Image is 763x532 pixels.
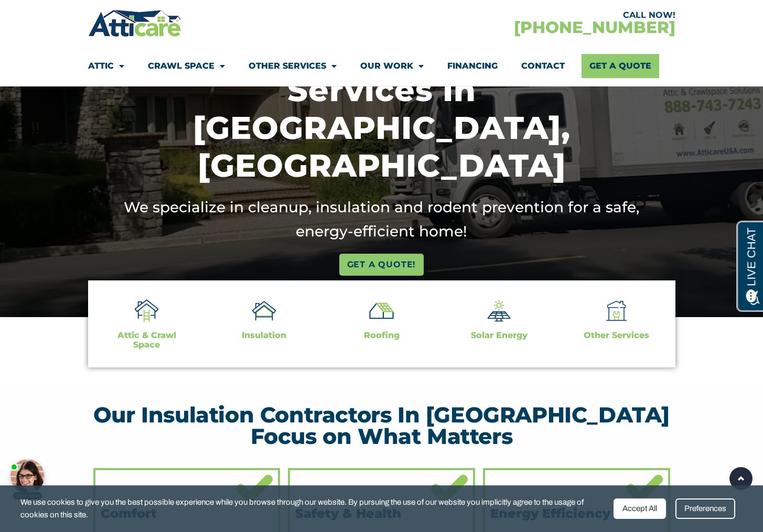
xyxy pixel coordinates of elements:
a: CALL NOW! [623,10,675,20]
a: Our Work [360,54,424,78]
span: We specialize in cleanup, insulation and rodent prevention for a safe, energy-efficient home! [124,198,639,240]
a: Contact [521,54,565,78]
h1: Expert Attic & Crawl Space Services in [GEOGRAPHIC_DATA], [GEOGRAPHIC_DATA] [96,34,668,184]
nav: Menu [88,54,675,78]
a: Other Services [249,54,337,78]
h2: Our Insulation Contractors In [GEOGRAPHIC_DATA] Focus on What Matters [93,404,670,447]
a: Attic [88,54,124,78]
div: Preferences [675,498,735,519]
a: Roofing [364,330,400,340]
a: Solar Energy [471,330,528,340]
a: Attic & Crawl Space [117,330,176,350]
span: GET A QUOTE! [347,256,416,273]
span: Opens a chat window [26,8,84,21]
span: We use cookies to give you the best possible experience while you browse through our website. By ... [20,496,606,522]
a: Other Services [584,330,649,340]
iframe: Chat Invitation [5,448,58,501]
div: Accept All [614,498,666,519]
a: GET A QUOTE! [339,254,424,276]
a: Crawl Space [148,54,225,78]
a: Financing [447,54,498,78]
a: Get A Quote [582,54,659,78]
a: Insulation [242,330,286,340]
